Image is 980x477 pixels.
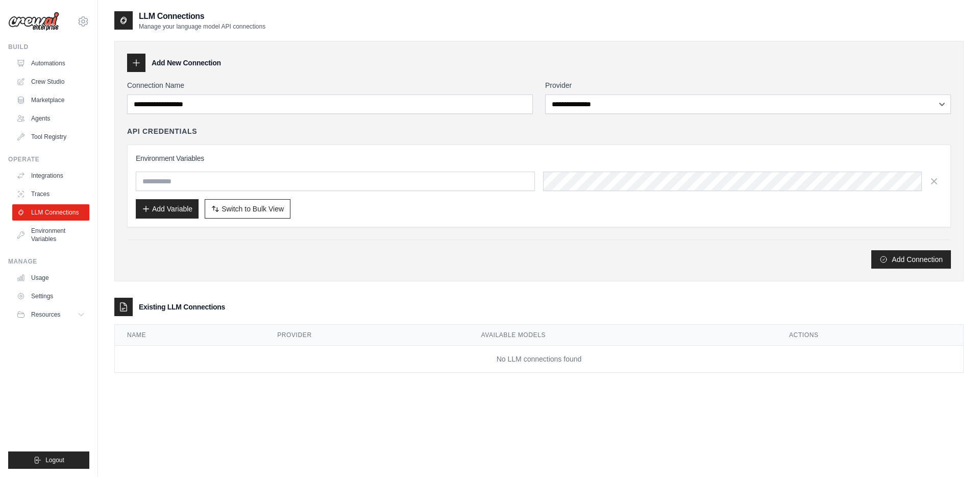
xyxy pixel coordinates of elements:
a: Marketplace [12,92,89,108]
a: LLM Connections [12,204,89,221]
a: Crew Studio [12,74,89,90]
div: Build [8,43,89,51]
h3: Existing LLM Connections [139,302,225,312]
a: Traces [12,186,89,202]
h2: LLM Connections [139,10,265,22]
div: Operate [8,155,89,163]
button: Add Variable [136,199,199,219]
a: Automations [12,55,89,71]
a: Integrations [12,168,89,184]
th: Provider [265,325,469,346]
img: Logo [8,12,59,31]
a: Environment Variables [12,223,89,247]
a: Tool Registry [12,129,89,145]
h4: API Credentials [127,126,197,136]
th: Name [115,325,265,346]
button: Resources [12,306,89,323]
th: Available Models [469,325,777,346]
label: Connection Name [127,80,533,90]
button: Switch to Bulk View [205,199,290,219]
td: No LLM connections found [115,346,963,373]
h3: Add New Connection [152,58,221,68]
h3: Environment Variables [136,153,942,163]
div: Manage [8,257,89,266]
a: Settings [12,288,89,304]
span: Resources [31,311,60,319]
span: Logout [45,456,64,464]
p: Manage your language model API connections [139,22,265,31]
th: Actions [777,325,963,346]
a: Usage [12,270,89,286]
span: Switch to Bulk View [222,204,284,214]
a: Agents [12,110,89,127]
label: Provider [545,80,951,90]
button: Logout [8,451,89,469]
button: Add Connection [871,250,951,269]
